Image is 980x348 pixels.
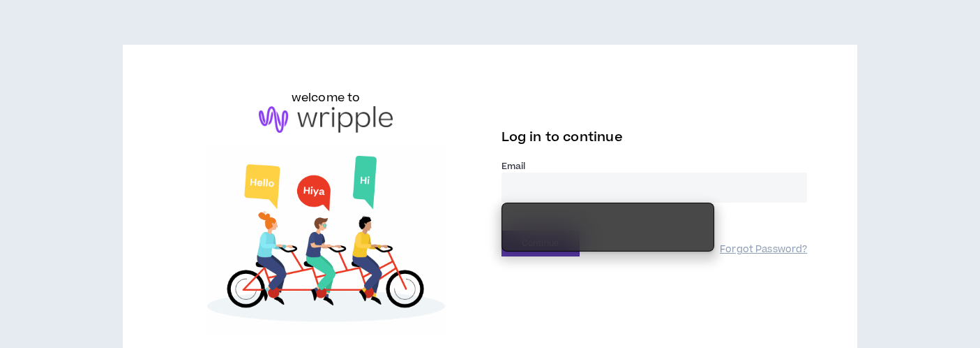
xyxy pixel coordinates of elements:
[502,160,808,173] label: Email
[259,106,393,133] img: logo-brand.png
[173,147,479,336] img: Welcome to Wripple
[292,89,361,106] h6: welcome to
[502,129,623,146] span: Log in to continue
[720,243,807,256] a: Forgot Password?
